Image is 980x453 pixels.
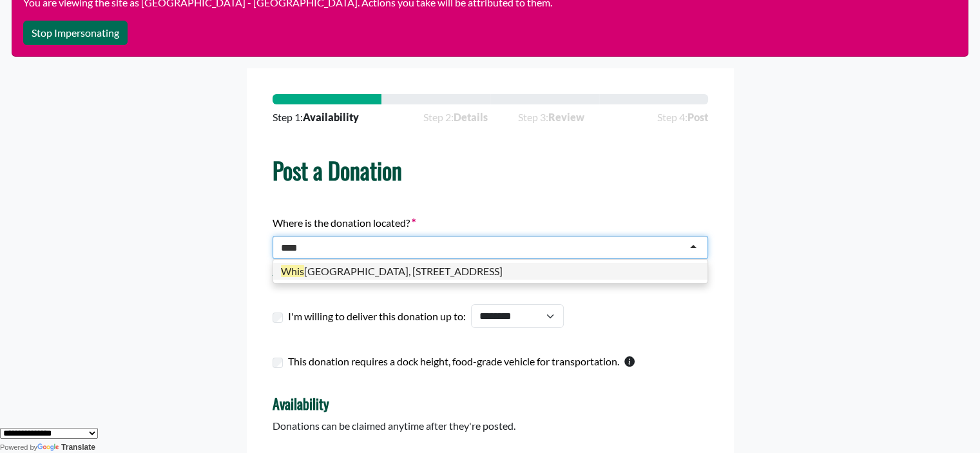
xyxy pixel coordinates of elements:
span: Step 4: [657,110,708,125]
span: Step 2: [423,110,488,125]
svg: This checkbox should only be used by warehouses donating more than one pallet of product. [624,356,635,367]
strong: Post [687,111,708,123]
span: Whis [281,265,304,277]
div: [GEOGRAPHIC_DATA], [STREET_ADDRESS] [273,263,707,280]
strong: Details [454,111,488,123]
p: Donations can be claimed anytime after they're posted. [273,418,708,434]
h4: Availability [273,395,708,412]
h1: Post a Donation [273,156,708,184]
span: Step 1: [273,110,359,125]
a: Translate [37,443,95,452]
img: Google Translate [37,443,61,452]
label: Where is the donation located? [273,215,416,231]
strong: Review [548,111,584,123]
label: I'm willing to deliver this donation up to: [288,309,466,324]
strong: Availability [303,111,359,123]
span: Step 3: [518,110,627,125]
button: Stop Impersonating [23,21,128,45]
label: This donation requires a dock height, food-grade vehicle for transportation. [288,354,619,369]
